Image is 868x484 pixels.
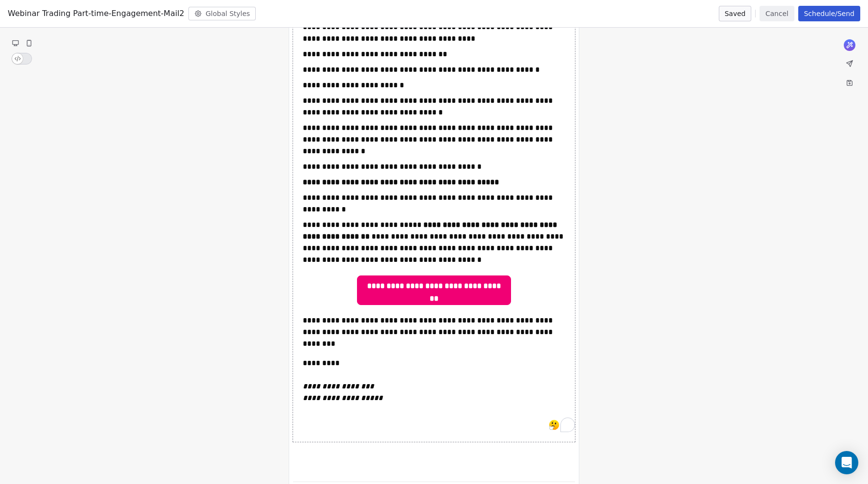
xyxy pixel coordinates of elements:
[759,6,794,21] button: Cancel
[188,7,256,20] button: Global Styles
[835,451,858,474] div: Open Intercom Messenger
[798,6,860,21] button: Schedule/Send
[719,6,751,21] button: Saved
[8,8,185,19] span: Webinar Trading Part-time-Engagement-Mail2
